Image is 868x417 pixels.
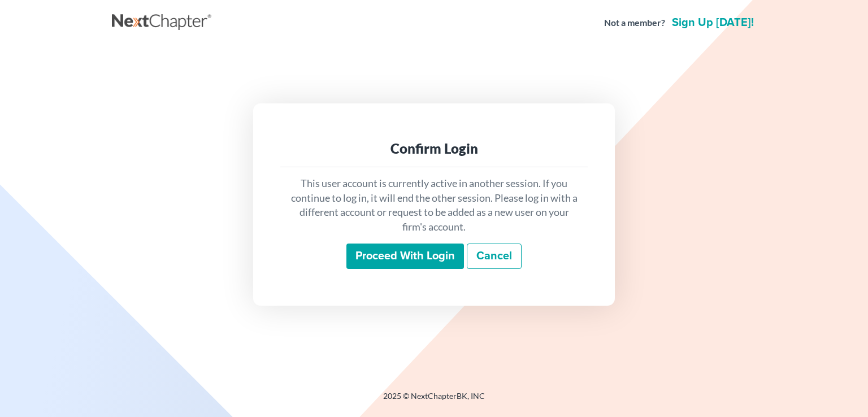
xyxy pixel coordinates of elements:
[604,16,665,29] strong: Not a member?
[112,390,756,411] div: 2025 © NextChapterBK, INC
[289,140,579,158] div: Confirm Login
[467,244,522,270] a: Cancel
[670,17,756,28] a: Sign up [DATE]!
[346,244,464,270] input: Proceed with login
[289,176,579,234] p: This user account is currently active in another session. If you continue to log in, it will end ...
